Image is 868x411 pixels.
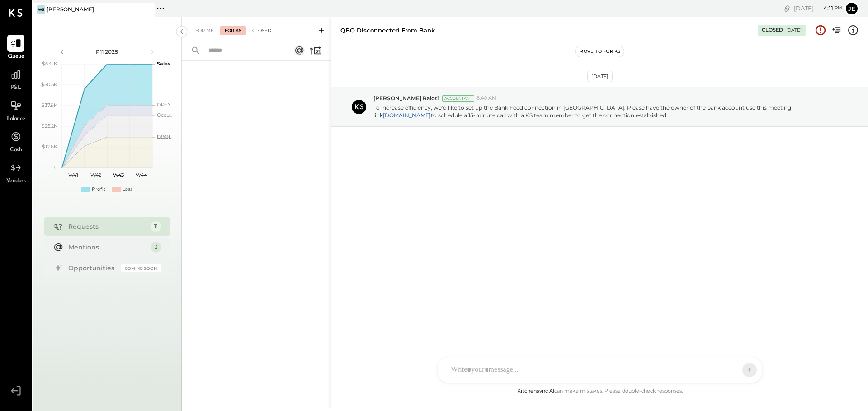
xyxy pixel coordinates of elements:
div: For Me [191,26,218,35]
text: OPEX [157,102,171,108]
div: Coming Soon [121,264,161,272]
text: $25.2K [42,123,57,129]
p: To increase efficiency, we’d like to set up the Bank Feed connection in [GEOGRAPHIC_DATA]. Please... [373,104,836,119]
text: $63.1K [42,60,57,67]
text: W41 [68,172,78,178]
text: $12.6K [42,143,57,150]
div: QBO disconnected from bank [340,26,435,35]
span: Vendors [6,177,26,185]
div: Loss [122,186,132,193]
div: 3 [151,242,161,253]
text: Sales [157,60,170,67]
text: $50.5K [41,81,57,88]
span: 8:40 AM [476,95,497,102]
a: Queue [0,35,31,61]
text: W43 [113,172,124,178]
text: W44 [135,172,147,178]
a: Balance [0,97,31,123]
div: [PERSON_NAME] [47,5,94,13]
div: Profit [92,186,105,193]
a: [DOMAIN_NAME] [383,112,431,119]
span: Balance [6,115,25,123]
a: Vendors [0,159,31,185]
text: 0 [54,164,57,171]
span: Cash [10,146,22,154]
div: [DATE] [794,4,842,13]
text: Occu... [157,112,172,118]
div: [DATE] [587,71,613,82]
div: Mentions [68,243,146,252]
div: 11 [151,221,161,232]
button: je [844,1,859,16]
span: P&L [11,84,21,92]
div: Accountant [442,95,474,102]
div: P11 2025 [69,48,146,55]
div: [DATE] [786,27,802,33]
text: Labor [157,134,170,140]
div: Requests [68,222,146,231]
text: $37.9K [42,102,57,108]
span: [PERSON_NAME] Raloti [373,94,439,102]
a: Cash [0,128,31,154]
div: WS [37,5,45,14]
a: P&L [0,66,31,92]
button: Move to for ks [576,46,624,57]
div: Closed [762,27,783,34]
div: Closed [248,26,276,35]
div: Opportunities [68,263,116,272]
div: For KS [220,26,246,35]
div: copy link [783,4,792,13]
text: W42 [90,172,101,178]
span: Queue [8,53,24,61]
